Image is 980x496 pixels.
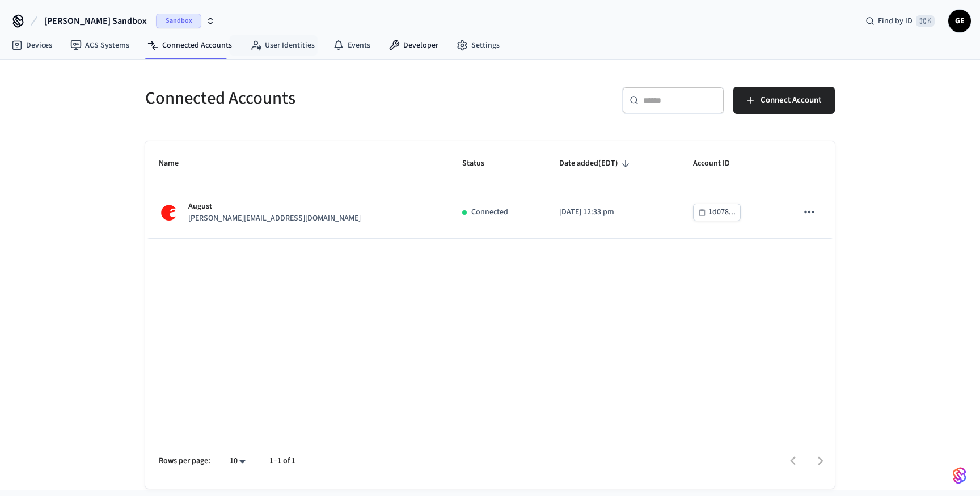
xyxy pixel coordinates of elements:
table: sticky table [145,141,835,239]
a: Events [324,35,379,56]
h5: Connected Accounts [145,87,483,110]
div: 1d078... [708,205,736,219]
span: Account ID [693,155,745,172]
a: ACS Systems [61,35,138,56]
p: Connected [471,206,508,218]
img: August Logo, Square [159,202,179,223]
p: [PERSON_NAME][EMAIL_ADDRESS][DOMAIN_NAME] [188,213,361,224]
a: Devices [2,35,61,56]
a: Developer [379,35,447,56]
span: Connect Account [761,93,821,108]
span: ⌘ K [916,15,935,27]
span: Status [462,155,499,172]
p: Rows per page: [159,455,210,467]
span: Name [159,155,193,172]
span: Find by ID [878,15,913,27]
p: [DATE] 12:33 pm [559,206,666,218]
div: 10 [224,453,251,469]
a: Connected Accounts [138,35,241,56]
button: 1d078... [693,204,741,221]
a: Settings [447,35,509,56]
a: User Identities [241,35,324,56]
p: 1–1 of 1 [269,455,295,467]
div: Find by ID⌘ K [856,11,944,31]
span: GE [949,11,970,31]
button: GE [948,10,971,32]
span: [PERSON_NAME] Sandbox [44,14,147,28]
span: Sandbox [156,14,201,28]
button: Connect Account [733,87,835,114]
span: Date added(EDT) [559,155,633,172]
p: August [188,201,361,213]
img: SeamLogoGradient.69752ec5.svg [953,467,966,485]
